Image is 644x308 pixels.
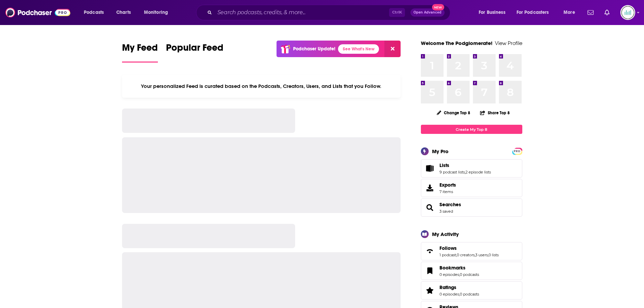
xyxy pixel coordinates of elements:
[5,6,70,19] img: Podchaser - Follow, Share and Rate Podcasts
[421,159,522,177] span: Lists
[439,265,466,271] span: Bookmarks
[202,5,457,20] div: Search podcasts, credits, & more...
[423,164,437,173] a: Lists
[439,245,457,251] span: Follows
[439,202,461,208] a: Searches
[439,182,456,188] span: Exports
[433,109,475,117] button: Change Top 8
[439,162,449,168] span: Lists
[338,44,379,54] a: See What's New
[432,148,449,155] div: My Pro
[439,245,499,251] a: Follows
[488,253,499,257] a: 0 lists
[139,7,177,18] button: open menu
[439,292,459,297] a: 0 episodes
[423,246,437,256] a: Follows
[423,266,437,276] a: Bookmarks
[421,198,522,217] span: Searches
[457,253,475,257] a: 0 creators
[559,7,583,18] button: open menu
[421,179,522,197] a: Exports
[122,42,158,63] a: My Feed
[517,8,549,17] span: For Podcasters
[421,281,522,300] span: Ratings
[466,170,491,174] a: 2 episode lists
[423,286,437,295] a: Ratings
[116,8,131,17] span: Charts
[421,242,522,260] span: Follows
[495,40,522,46] a: View Profile
[479,8,505,17] span: For Business
[439,265,479,271] a: Bookmarks
[459,272,460,277] span: ,
[410,8,445,17] button: Open AdvancedNew
[432,231,459,237] div: My Activity
[439,162,491,168] a: Lists
[459,292,460,297] span: ,
[439,189,456,194] span: 7 items
[564,8,575,17] span: More
[474,7,514,18] button: open menu
[84,8,104,17] span: Podcasts
[475,253,488,257] a: 3 users
[480,106,510,119] button: Share Top 8
[413,11,442,14] span: Open Advanced
[513,148,521,153] a: PRO
[465,170,466,174] span: ,
[620,5,635,20] span: Logged in as podglomerate
[79,7,113,18] button: open menu
[215,7,389,18] input: Search podcasts, credits, & more...
[439,253,456,257] a: 1 podcast
[512,7,559,18] button: open menu
[144,8,168,17] span: Monitoring
[122,42,158,57] span: My Feed
[460,292,479,297] a: 0 podcasts
[488,253,488,257] span: ,
[432,4,444,10] span: New
[620,5,635,20] img: User Profile
[439,284,479,290] a: Ratings
[421,262,522,280] span: Bookmarks
[602,7,612,18] a: Show notifications dropdown
[585,7,596,18] a: Show notifications dropdown
[293,46,335,52] p: Podchaser Update!
[460,272,479,277] a: 0 podcasts
[423,183,437,193] span: Exports
[513,149,521,154] span: PRO
[439,284,456,290] span: Ratings
[423,203,437,212] a: Searches
[166,42,223,63] a: Popular Feed
[389,8,405,17] span: Ctrl K
[456,253,457,257] span: ,
[122,75,401,98] div: Your personalized Feed is curated based on the Podcasts, Creators, Users, and Lists that you Follow.
[166,42,223,57] span: Popular Feed
[421,40,493,46] a: Welcome The Podglomerate!
[421,125,522,134] a: Create My Top 8
[439,272,459,277] a: 0 episodes
[439,170,465,174] a: 9 podcast lists
[475,253,475,257] span: ,
[620,5,635,20] button: Show profile menu
[112,7,135,18] a: Charts
[439,209,453,214] a: 3 saved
